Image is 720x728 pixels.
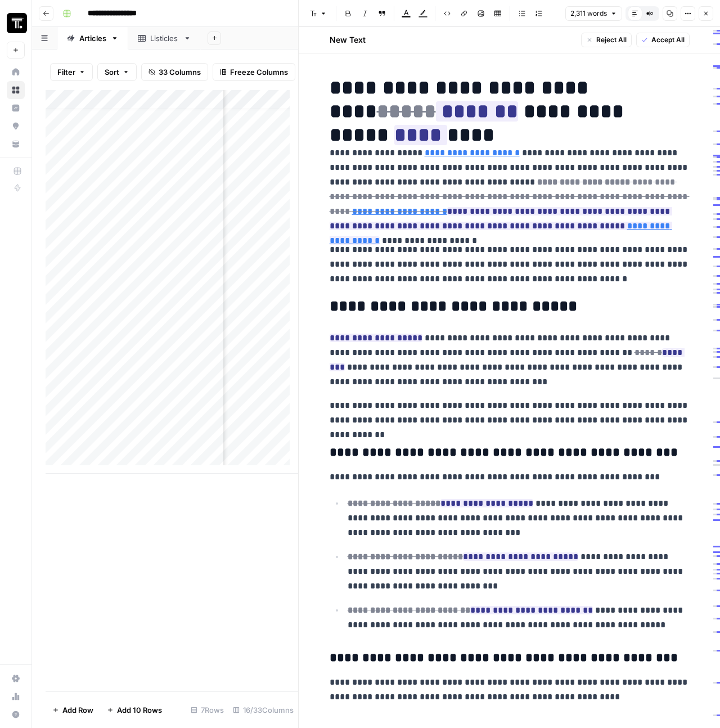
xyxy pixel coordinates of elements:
[141,63,208,81] button: 33 Columns
[159,66,201,78] span: 33 Columns
[117,704,162,716] span: Add 10 Rows
[57,27,128,50] a: Articles
[581,33,632,47] button: Reject All
[7,117,25,135] a: Opportunities
[565,6,622,21] button: 2,311 words
[186,701,228,719] div: 7 Rows
[7,669,25,687] a: Settings
[651,35,685,45] span: Accept All
[79,33,106,44] div: Articles
[7,687,25,705] a: Usage
[7,135,25,153] a: Your Data
[213,63,295,81] button: Freeze Columns
[62,704,93,716] span: Add Row
[7,81,25,99] a: Browse
[7,63,25,81] a: Home
[228,701,298,719] div: 16/33 Columns
[7,705,25,723] button: Help + Support
[57,66,75,78] span: Filter
[7,99,25,117] a: Insights
[330,34,366,46] h2: New Text
[128,27,201,50] a: Listicles
[46,701,100,719] button: Add Row
[636,33,690,47] button: Accept All
[570,8,607,19] span: 2,311 words
[105,66,119,78] span: Sort
[230,66,288,78] span: Freeze Columns
[7,13,27,33] img: Thoughtspot Logo
[7,9,25,37] button: Workspace: Thoughtspot
[596,35,627,45] span: Reject All
[50,63,93,81] button: Filter
[150,33,179,44] div: Listicles
[100,701,169,719] button: Add 10 Rows
[97,63,137,81] button: Sort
